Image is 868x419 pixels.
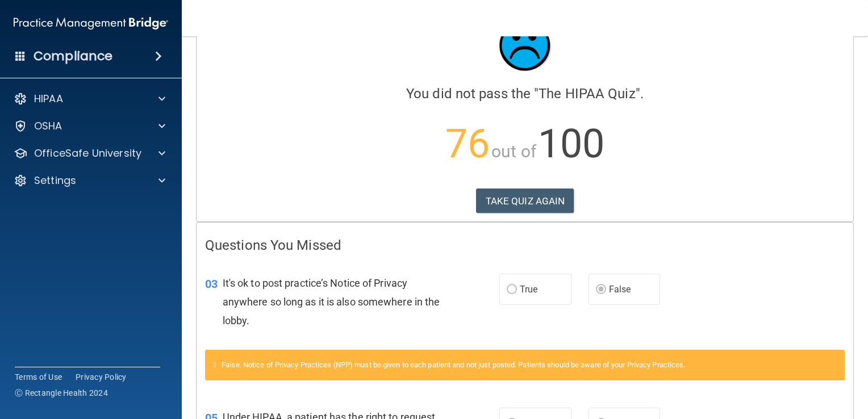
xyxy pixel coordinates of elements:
[507,286,517,294] input: True
[34,92,63,106] p: HIPAA
[76,371,127,383] a: Privacy Policy
[609,284,631,295] span: False
[205,277,218,291] span: 03
[205,86,845,101] h4: You did not pass the " ".
[34,48,112,64] h4: Compliance
[491,141,536,161] span: out of
[15,387,108,399] span: Ⓒ Rectangle Health 2024
[34,146,141,160] p: OfficeSafe University
[14,119,165,133] a: OSHA
[445,120,490,167] span: 76
[223,277,440,326] span: It's ok to post practice’s Notice of Privacy anywhere so long as it is also somewhere in the lobby.
[14,174,165,187] a: Settings
[34,174,76,187] p: Settings
[596,286,606,294] input: False
[520,284,537,295] span: True
[476,188,574,213] button: TAKE QUIZ AGAIN
[15,371,62,383] a: Terms of Use
[538,120,604,167] span: 100
[34,119,62,133] p: OSHA
[205,238,845,253] h4: Questions You Missed
[14,92,165,106] a: HIPAA
[14,146,165,160] a: OfficeSafe University
[539,86,635,102] span: The HIPAA Quiz
[491,11,559,79] img: sad_face.ecc698e2.jpg
[14,12,168,35] img: PMB logo
[222,361,685,369] span: False. Notice of Privacy Practices (NPP) must be given to each patient and not just posted. Patie...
